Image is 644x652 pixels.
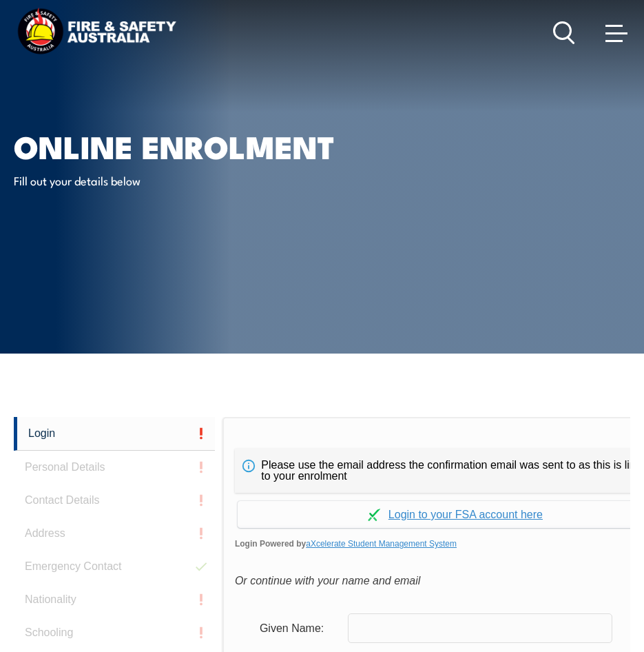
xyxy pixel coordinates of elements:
p: Fill out your details below [14,172,265,188]
a: aXcelerate Student Management System [306,539,457,549]
h1: Online Enrolment [14,132,354,159]
div: Given Name: [249,615,348,641]
img: Log in withaxcelerate [368,509,380,521]
a: Login [14,417,215,451]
